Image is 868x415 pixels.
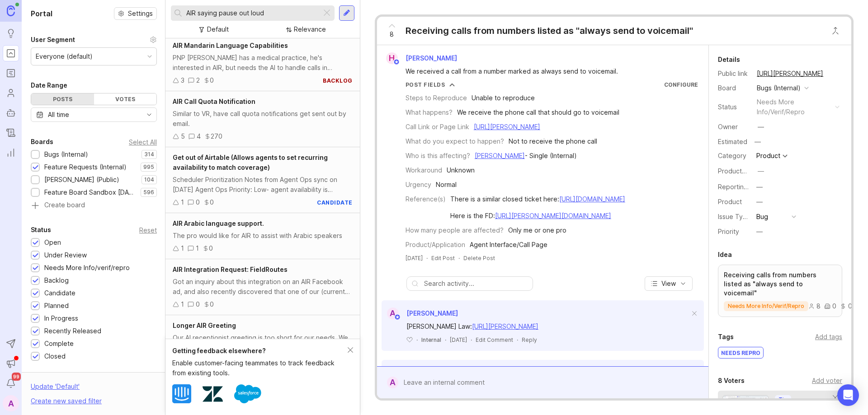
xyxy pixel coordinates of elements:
[44,301,69,311] div: Planned
[165,315,360,371] a: Longer AIR GreetingOur AI receptionist greeting is too short for our needs. We need more characte...
[718,183,766,191] label: Reporting Team
[661,279,676,288] span: View
[406,165,442,175] div: Workaround
[475,152,525,159] a: [PERSON_NAME]
[387,308,399,319] div: A
[754,68,826,79] a: [URL][PERSON_NAME]
[755,165,767,177] button: ProductboardID
[728,303,804,310] span: needs more info/verif/repro
[3,125,19,141] a: Changelog
[445,336,446,344] div: ·
[718,139,747,145] div: Estimated
[31,396,102,406] div: Create new saved filter
[837,384,859,406] div: Open Intercom Messenger
[756,182,763,192] div: —
[508,225,566,235] div: Only me or one pro
[718,198,742,205] label: Product
[393,59,400,65] img: member badge
[382,308,458,319] a: A[PERSON_NAME]
[3,25,19,42] a: Ideas
[476,336,513,344] div: Edit Comment
[495,212,611,219] a: [URL][PERSON_NAME][DOMAIN_NAME]
[406,225,504,235] div: How many people are affected?
[44,313,78,323] div: In Progress
[3,355,19,372] button: Announcements
[173,333,353,353] div: Our AI receptionist greeting is too short for our needs. We need more characters available to say...
[165,147,360,213] a: Get out of Airtable (Allows agents to set recurring availability to match coverage)Scheduler Prio...
[143,189,154,196] p: 596
[323,77,353,84] div: backlog
[31,136,53,147] div: Boards
[406,151,470,161] div: Who is this affecting?
[181,197,184,207] div: 1
[234,380,261,407] img: Salesforce logo
[826,22,844,40] button: Close button
[406,66,690,76] div: We received a call from a number marked as always send to voicemail.
[197,131,201,141] div: 4
[7,5,15,16] img: Canny Home
[294,24,326,34] div: Relevance
[718,102,750,112] div: Status
[181,75,184,85] div: 3
[517,336,518,344] div: ·
[718,347,763,358] div: NEEDS REPRO
[3,45,19,61] a: Portal
[447,165,475,175] div: Unknown
[181,299,184,309] div: 1
[3,336,19,352] button: Send to Autopilot
[406,255,423,261] time: [DATE]
[416,336,418,344] div: ·
[44,263,130,273] div: Needs More Info/verif/repro
[718,375,745,386] div: 8 Voters
[128,9,153,18] span: Settings
[3,375,19,392] button: Notifications
[209,243,213,253] div: 0
[718,213,751,220] label: Issue Type
[757,97,831,117] div: needs more info/verif/repro
[406,309,458,317] span: [PERSON_NAME]
[472,93,535,103] div: Unable to reproduce
[390,29,394,39] span: 8
[48,110,69,120] div: All time
[463,254,495,262] div: Delete Post
[431,254,455,262] div: Edit Post
[386,52,398,64] div: H
[718,54,740,65] div: Details
[173,109,353,129] div: Similar to VR, have call quota notifications get sent out by email.
[522,336,537,344] div: Reply
[207,24,229,34] div: Default
[44,162,127,172] div: Feature Requests (Internal)
[458,254,460,262] div: ·
[173,42,288,49] span: AIR Mandarin Language Capabilities
[406,180,431,190] div: Urgency
[406,136,504,146] div: What do you expect to happen?
[165,259,360,315] a: AIR Integration Request: FieldRoutesGot an inquiry about this integration on an AIR Facebook ad, ...
[44,175,119,185] div: [PERSON_NAME] (Public)
[406,254,423,262] a: [DATE]
[756,197,763,207] div: —
[165,91,360,147] a: AIR Call Quota NotificationSimilar to VR, have call quota notifications get sent out by email.54270
[387,377,398,388] div: A
[129,140,157,145] div: Select All
[3,105,19,121] a: Autopilot
[181,131,185,141] div: 5
[3,395,19,411] div: A
[3,65,19,81] a: Roadmaps
[824,303,836,309] div: 0
[406,194,446,204] div: Reference(s)
[718,228,739,235] label: Priority
[815,332,842,342] div: Add tags
[756,227,763,237] div: —
[210,299,214,309] div: 0
[474,123,540,131] a: [URL][PERSON_NAME]
[143,163,154,171] p: 995
[450,194,625,204] div: There is a similar closed ticket here:
[31,382,80,396] div: Update ' Default '
[406,322,689,331] div: [PERSON_NAME] Law:
[44,275,69,285] div: Backlog
[203,384,223,404] img: Zendesk logo
[44,326,101,336] div: Recently Released
[196,197,200,207] div: 0
[173,231,353,241] div: The pro would like for AIR to assist with Arabic speakers
[394,314,401,321] img: member badge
